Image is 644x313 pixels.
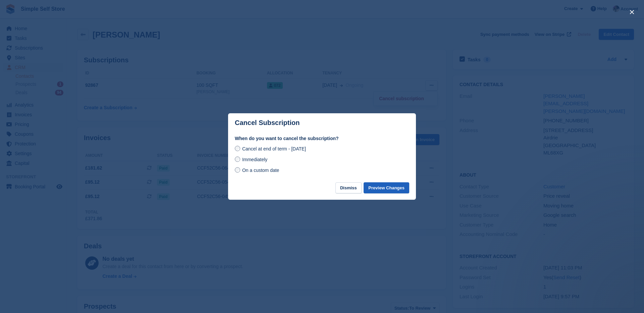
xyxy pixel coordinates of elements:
[335,182,362,193] button: Dismiss
[242,168,279,173] span: On a custom date
[235,156,240,162] input: Immediately
[364,182,409,193] button: Preview Changes
[235,119,300,127] p: Cancel Subscription
[235,135,409,142] label: When do you want to cancel the subscription?
[627,7,637,17] button: close
[235,146,240,151] input: Cancel at end of term - [DATE]
[242,146,306,151] span: Cancel at end of term - [DATE]
[242,157,267,162] span: Immediately
[235,167,240,173] input: On a custom date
